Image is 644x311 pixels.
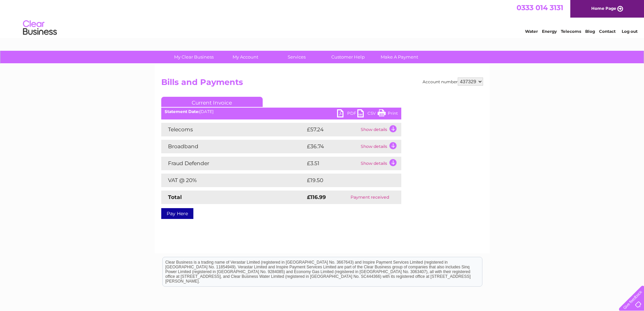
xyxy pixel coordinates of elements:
td: Show details [359,157,401,170]
td: Show details [359,123,401,136]
td: Show details [359,140,401,153]
td: £3.51 [305,157,359,170]
div: Clear Business is a trading name of Verastar Limited (registered in [GEOGRAPHIC_DATA] No. 3667643... [163,4,482,33]
a: 0333 014 3131 [517,3,563,12]
a: CSV [357,109,378,119]
a: My Clear Business [166,51,222,63]
a: Customer Help [320,51,376,63]
strong: £116.99 [307,194,326,200]
td: Payment received [338,191,401,204]
a: Contact [599,29,616,34]
a: My Account [217,51,273,63]
a: PDF [337,109,357,119]
a: Energy [542,29,557,34]
a: Telecoms [561,29,581,34]
div: [DATE] [161,109,401,114]
a: Log out [622,29,638,34]
div: Account number [423,77,483,86]
strong: Total [168,194,182,200]
b: Statement Date: [165,109,199,114]
a: Print [378,109,398,119]
a: Make A Payment [372,51,427,63]
a: Water [525,29,538,34]
td: £36.74 [305,140,359,153]
td: Fraud Defender [161,157,305,170]
h2: Bills and Payments [161,77,483,90]
td: Telecoms [161,123,305,136]
a: Services [269,51,325,63]
img: logo.png [23,18,57,38]
a: Blog [585,29,595,34]
td: £19.50 [305,174,387,187]
td: Broadband [161,140,305,153]
a: Current Invoice [161,97,263,107]
td: VAT @ 20% [161,174,305,187]
td: £57.24 [305,123,359,136]
a: Pay Here [161,208,193,219]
